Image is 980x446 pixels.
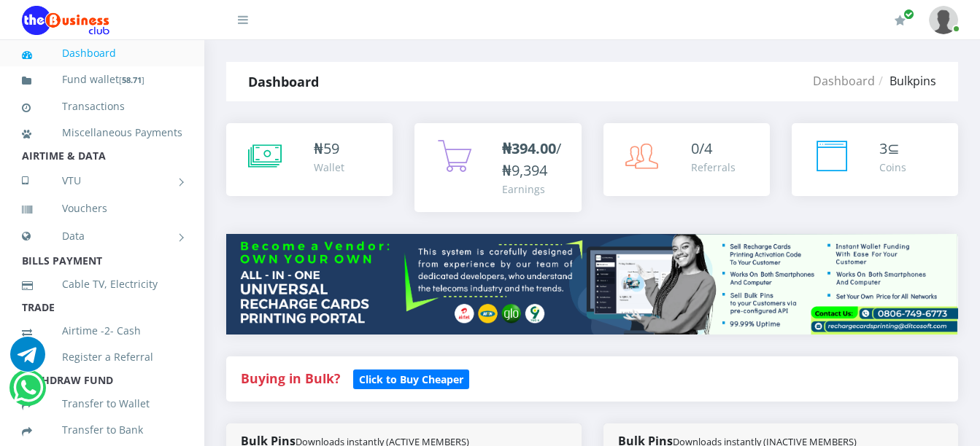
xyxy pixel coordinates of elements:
[414,123,581,212] a: ₦394.00/₦9,394 Earnings
[241,369,340,387] strong: Buying in Bulk?
[895,15,906,26] i: Renew/Upgrade Subscription
[22,90,182,123] a: Transactions
[903,9,914,20] span: Renew/Upgrade Subscription
[248,73,319,90] strong: Dashboard
[603,123,770,196] a: 0/4 Referrals
[22,192,182,225] a: Vouchers
[502,138,561,180] span: /₦9,394
[10,348,45,372] a: Chat for support
[314,160,344,175] div: Wallet
[323,138,339,158] span: 59
[22,116,182,149] a: Miscellaneous Payments
[879,138,887,158] span: 3
[22,218,182,254] a: Data
[691,160,736,175] div: Referrals
[502,138,556,158] b: ₦394.00
[314,138,344,160] div: ₦
[359,372,463,386] b: Click to Buy Cheaper
[929,6,958,34] img: User
[691,138,712,158] span: 0/4
[22,6,109,35] img: Logo
[226,234,958,334] img: multitenant_rcp.png
[119,74,144,85] small: [ ]
[122,74,142,85] b: 58.71
[879,138,906,160] div: ⊆
[22,63,182,97] a: Fund wallet[58.71]
[813,73,875,89] a: Dashboard
[226,123,393,196] a: ₦59 Wallet
[22,340,182,374] a: Register a Referral
[879,160,906,175] div: Coins
[22,36,182,70] a: Dashboard
[13,381,43,405] a: Chat for support
[22,267,182,301] a: Cable TV, Electricity
[502,181,566,197] div: Earnings
[875,72,936,90] li: Bulkpins
[22,387,182,420] a: Transfer to Wallet
[353,369,469,387] a: Click to Buy Cheaper
[22,314,182,348] a: Airtime -2- Cash
[22,163,182,199] a: VTU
